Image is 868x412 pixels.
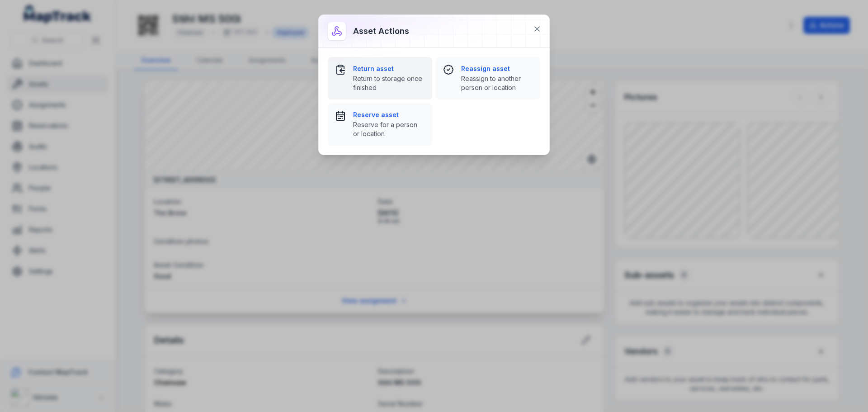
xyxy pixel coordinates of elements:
strong: Reassign asset [461,64,533,73]
h3: Asset actions [353,25,409,38]
button: Return assetReturn to storage once finished [328,57,432,99]
button: Reassign assetReassign to another person or location [436,57,540,99]
strong: Return asset [353,64,425,73]
button: Reserve assetReserve for a person or location [328,103,432,146]
strong: Reserve asset [353,110,425,119]
span: Return to storage once finished [353,74,425,92]
span: Reserve for a person or location [353,120,425,138]
span: Reassign to another person or location [461,74,533,92]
